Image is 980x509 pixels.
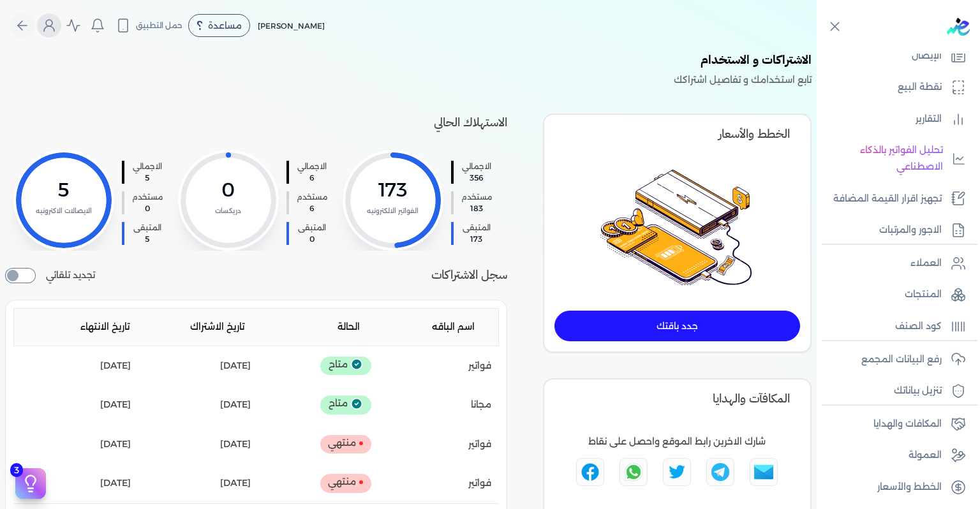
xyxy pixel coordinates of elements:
[220,397,251,413] p: [DATE]
[431,266,507,284] h4: سجل الاشتراكات
[706,458,734,486] a: Share this with Telegram. (opens in new window)
[461,172,492,184] span: 356
[554,390,800,408] h4: المكافآت والهدايا
[894,383,942,399] p: تنزيل بياناتك
[297,222,327,233] span: المتبقى
[817,346,972,373] a: رفع البيانات المجمع
[554,125,800,144] h4: الخطط والأسعار
[132,233,163,245] span: 5
[817,442,972,469] a: العمولة
[461,233,492,245] span: 173
[297,203,327,214] span: 6
[152,319,244,336] p: تاريخ الاشتراك
[5,114,507,137] h4: الاستهلاك الحالي
[132,161,163,172] span: الاجمالي
[817,250,972,277] a: العملاء
[905,286,942,303] p: المنتجات
[297,191,327,203] span: مستخدم
[383,319,475,336] p: اسم الباقه
[909,447,942,464] p: العمولة
[709,461,731,483] img: telegram
[817,217,972,244] a: الاجور والمرتبات
[471,397,491,413] p: مجانا
[461,222,492,233] span: المتبقى
[817,106,972,133] a: التقارير
[297,233,327,245] span: 0
[132,203,163,214] span: 0
[132,222,163,233] span: المتبقى
[468,475,491,492] p: فواتير
[817,313,972,340] a: كود الصنف
[320,395,371,415] p: متاح
[100,397,131,413] p: [DATE]
[579,461,601,483] img: facebook
[879,222,942,239] p: الاجور والمرتبات
[220,358,251,374] p: [DATE]
[38,319,130,336] p: تاريخ الانتهاء
[576,458,604,486] a: Share this with Facebook. (opens in new window)
[912,48,942,64] p: الإيصال
[823,142,943,175] p: تحليل الفواتير بالذكاء الاصطناعي
[817,411,972,438] a: المكافات والهدايا
[588,434,766,450] p: شارك الاخرين رابط الموقع واحصل على نقاط
[895,318,942,335] p: كود الصنف
[817,378,972,404] a: تنزيل بياناتك
[132,172,163,184] span: 5
[753,461,775,483] img: email
[468,358,491,374] p: فواتير
[188,14,250,37] div: مساعدة
[817,186,972,212] a: تجهيز اقرار القيمة المضافة
[663,458,691,486] a: Share this with Twitter. (opens in new window)
[15,468,46,499] button: 3
[461,161,492,172] span: الاجمالي
[136,20,182,31] span: حمل التطبيق
[112,15,186,36] button: حمل التطبيق
[258,21,325,31] span: [PERSON_NAME]
[297,172,327,184] span: 6
[297,161,327,172] span: الاجمالي
[468,436,491,453] p: فواتير
[100,436,131,453] p: [DATE]
[220,436,251,453] p: [DATE]
[916,111,942,128] p: التقارير
[817,281,972,308] a: المنتجات
[898,79,942,96] p: نقطة البيع
[877,479,942,496] p: الخطط والأسعار
[132,191,163,203] span: مستخدم
[320,357,371,376] p: متاح
[817,474,972,501] a: الخطط والأسعار
[320,474,371,493] p: منتهي
[910,255,942,272] p: العملاء
[320,435,371,454] p: منتهي
[10,463,23,477] span: 3
[817,43,972,70] a: الإيصال
[5,268,95,283] div: تجديد تلقائي
[554,311,800,341] a: جدد باقتك
[620,458,648,486] a: Share this with WhatsApp. (opens in new window)
[833,191,942,207] p: تجهيز اقرار القيمة المضافة
[750,458,778,486] a: Send an e-mail to google@gmail.com and add a carbon copy for google1@gmail.com, google3@gmail.com...
[666,461,688,483] img: twitter
[461,203,492,214] span: 183
[623,461,644,483] img: whatsapp
[220,475,251,492] p: [DATE]
[5,51,812,72] h4: الاشتراكات و الاستخدام
[461,191,492,203] span: مستخدم
[600,169,754,285] img: image
[861,351,942,368] p: رفع البيانات المجمع
[5,72,812,89] p: تابع استخدامك و تفاصيل اشتراكك
[817,74,972,101] a: نقطة البيع
[100,475,131,492] p: [DATE]
[873,416,942,432] p: المكافات والهدايا
[208,21,242,30] span: مساعدة
[947,18,970,36] img: logo
[268,319,360,336] p: الحالة
[100,358,131,374] p: [DATE]
[817,137,972,180] a: تحليل الفواتير بالذكاء الاصطناعي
